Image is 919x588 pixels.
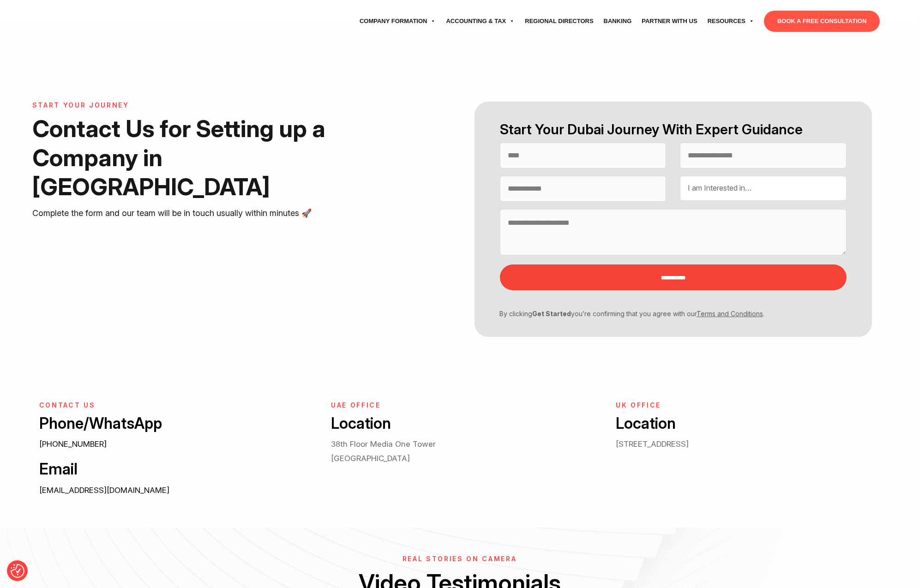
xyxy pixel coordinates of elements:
a: Accounting & Tax [441,8,520,34]
strong: Get Started [532,310,571,318]
h6: UAE OFFICE [331,402,453,409]
h2: Start Your Dubai Journey With Expert Guidance [500,120,847,139]
h6: START YOUR JOURNEY [32,102,400,109]
p: 38th Floor Media One Tower [GEOGRAPHIC_DATA] [331,437,453,465]
h6: UK Office [616,402,738,409]
img: Revisit consent button [11,564,24,578]
h3: Email [39,459,310,480]
h6: CONTACT US [39,402,310,409]
h3: Phone/WhatsApp [39,413,310,434]
img: Get in touch [475,402,580,485]
span: I am Interested in… [688,183,751,192]
p: [STREET_ADDRESS] [616,437,738,451]
a: BOOK A FREE CONSULTATION [764,11,880,32]
p: By clicking you’re confirming that you agree with our . [493,309,840,318]
a: Partner with Us [637,8,702,34]
img: svg+xml;nitro-empty-id=MTQ2OjExNQ==-1;base64,PHN2ZyB2aWV3Qm94PSIwIDAgNzU4IDI1MSIgd2lkdGg9Ijc1OCIg... [39,10,108,33]
button: Consent Preferences [11,564,24,578]
form: Contact form [460,102,887,337]
img: Get in touch [787,402,838,485]
a: Resources [703,8,759,34]
h3: Location [616,413,738,434]
a: Terms and Conditions [697,310,763,318]
a: Company Formation [354,8,441,34]
a: [PHONE_NUMBER] [39,439,107,449]
p: Complete the form and our team will be in touch usually within minutes 🚀 [32,206,400,220]
a: [EMAIL_ADDRESS][DOMAIN_NAME] [39,486,169,495]
h1: Contact Us for Setting up a Company in [GEOGRAPHIC_DATA] [32,114,400,202]
a: Banking [599,8,637,34]
h3: Location [331,413,453,434]
a: Regional Directors [520,8,598,34]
